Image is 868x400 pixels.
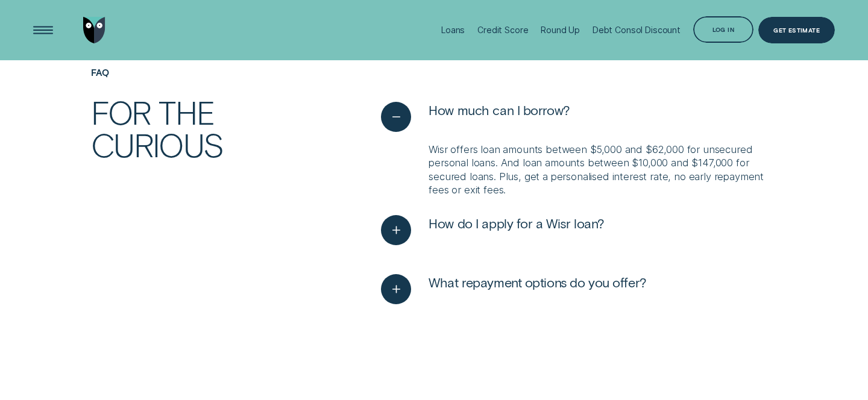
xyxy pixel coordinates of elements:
p: Wisr offers loan amounts between $5,000 and $62,000 for unsecured personal loans. And loan amount... [429,143,777,197]
h2: For the curious [91,96,313,160]
h4: FAQ [91,67,313,78]
img: Wisr [83,17,105,44]
span: How much can I borrow? [429,102,570,118]
div: Credit Score [477,25,528,35]
span: How do I apply for a Wisr loan? [429,215,605,231]
button: See more [381,215,605,245]
div: Loans [441,25,465,35]
button: See less [381,102,570,132]
button: See more [381,274,647,304]
a: Get Estimate [758,17,835,44]
span: What repayment options do you offer? [429,274,646,290]
button: Open Menu [30,17,57,44]
div: Debt Consol Discount [593,25,681,35]
button: Log in [693,16,753,43]
div: Round Up [541,25,580,35]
